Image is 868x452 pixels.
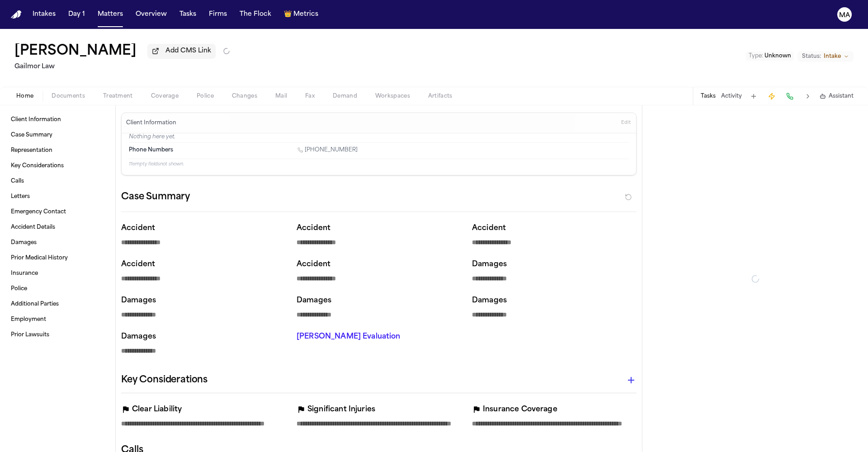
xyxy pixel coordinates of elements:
[124,119,178,127] h3: Client Information
[232,93,257,100] span: Changes
[765,90,778,103] button: Create Immediate Task
[121,223,286,234] p: Accident
[129,133,629,142] p: Nothing here yet.
[7,312,108,327] a: Employment
[297,295,461,306] p: Damages
[121,373,208,387] h2: Key Considerations
[7,251,108,265] a: Prior Medical History
[147,44,216,58] button: Add CMS Link
[802,53,821,60] span: Status:
[121,331,286,342] p: Damages
[428,93,453,100] span: Artifacts
[176,6,200,23] button: Tasks
[7,189,108,204] a: Letters
[7,297,108,311] a: Additional Parties
[783,90,796,103] button: Make a Call
[483,404,557,415] p: Insurance Coverage
[307,404,375,415] p: Significant Injuries
[14,43,137,60] button: Edit matter name
[824,53,841,60] span: Intake
[305,93,315,100] span: Fax
[764,53,791,59] span: Unknown
[236,6,275,23] button: The Flock
[52,93,85,100] span: Documents
[205,6,231,23] button: Firms
[472,295,637,306] p: Damages
[721,93,742,100] button: Activity
[197,93,214,100] span: Police
[65,6,89,23] button: Day 1
[16,93,33,100] span: Home
[7,159,108,173] a: Key Considerations
[121,190,190,204] h2: Case Summary
[132,404,182,415] p: Clear Liability
[7,174,108,188] a: Calls
[829,93,854,100] span: Assistant
[7,143,108,158] a: Representation
[297,331,461,342] p: [PERSON_NAME] Evaluation
[747,90,760,103] button: Add Task
[7,282,108,296] a: Police
[7,235,108,250] a: Damages
[94,6,127,23] button: Matters
[121,259,286,270] p: Accident
[129,161,629,168] p: 11 empty fields not shown.
[297,223,461,234] p: Accident
[472,259,637,270] p: Damages
[297,146,358,154] a: Call 1 (504) 914-3935
[297,259,461,270] p: Accident
[820,93,854,100] button: Assistant
[7,266,108,281] a: Insurance
[7,128,108,142] a: Case Summary
[746,52,794,61] button: Edit Type: Unknown
[29,6,59,23] button: Intakes
[11,10,22,19] a: Home
[132,6,170,23] button: Overview
[7,205,108,219] a: Emergency Contact
[333,93,357,100] span: Demand
[7,113,108,127] a: Client Information
[280,6,322,23] button: crownMetrics
[14,43,137,60] h1: [PERSON_NAME]
[701,93,716,100] button: Tasks
[472,223,637,234] p: Accident
[275,93,287,100] span: Mail
[14,61,230,72] h2: Gailmor Law
[749,53,763,59] span: Type :
[621,120,631,126] span: Edit
[165,47,211,56] span: Add CMS Link
[7,328,108,342] a: Prior Lawsuits
[375,93,410,100] span: Workspaces
[618,116,633,130] button: Edit
[11,10,22,19] img: Finch Logo
[103,93,133,100] span: Treatment
[121,295,286,306] p: Damages
[797,51,854,62] button: Change status from Intake
[7,220,108,235] a: Accident Details
[151,93,179,100] span: Coverage
[129,146,173,154] span: Phone Numbers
